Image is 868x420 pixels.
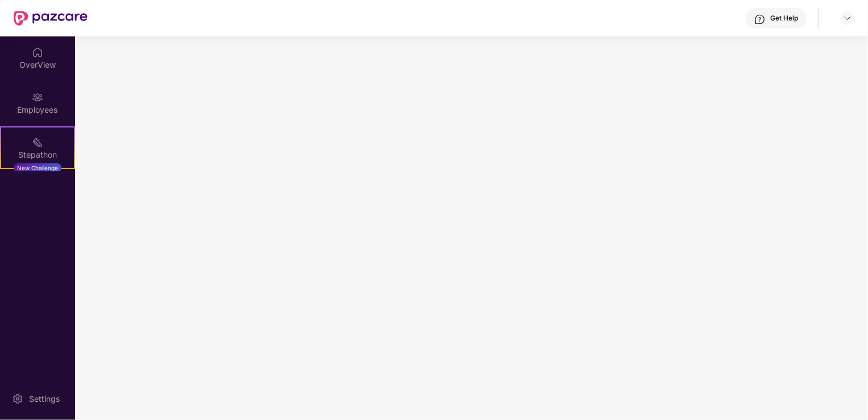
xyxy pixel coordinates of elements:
div: Get Help [770,14,798,23]
img: svg+xml;base64,PHN2ZyBpZD0iSG9tZSIgeG1sbnM9Imh0dHA6Ly93d3cudzMub3JnLzIwMDAvc3ZnIiB3aWR0aD0iMjAiIG... [32,47,43,58]
img: New Pazcare Logo [14,11,88,26]
div: Stepathon [1,149,74,160]
div: New Challenge [14,163,61,172]
img: svg+xml;base64,PHN2ZyBpZD0iRW1wbG95ZWVzIiB4bWxucz0iaHR0cDovL3d3dy53My5vcmcvMjAwMC9zdmciIHdpZHRoPS... [32,92,43,103]
img: svg+xml;base64,PHN2ZyBpZD0iU2V0dGluZy0yMHgyMCIgeG1sbnM9Imh0dHA6Ly93d3cudzMub3JnLzIwMDAvc3ZnIiB3aW... [12,393,23,405]
img: svg+xml;base64,PHN2ZyB4bWxucz0iaHR0cDovL3d3dy53My5vcmcvMjAwMC9zdmciIHdpZHRoPSIyMSIgaGVpZ2h0PSIyMC... [32,137,43,148]
img: svg+xml;base64,PHN2ZyBpZD0iSGVscC0zMngzMiIgeG1sbnM9Imh0dHA6Ly93d3cudzMub3JnLzIwMDAvc3ZnIiB3aWR0aD... [754,14,766,25]
img: svg+xml;base64,PHN2ZyBpZD0iRHJvcGRvd24tMzJ4MzIiIHhtbG5zPSJodHRwOi8vd3d3LnczLm9yZy8yMDAwL3N2ZyIgd2... [843,14,852,23]
div: Settings [26,393,63,405]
